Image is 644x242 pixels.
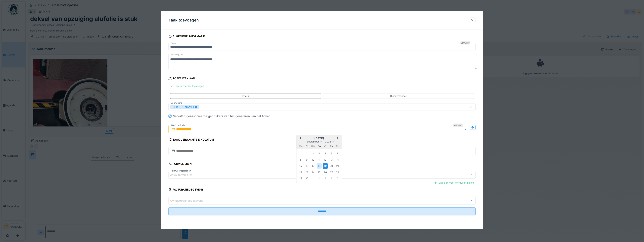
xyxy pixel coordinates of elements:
[323,176,328,181] div: Choose vrijdag 3 oktober 2025
[168,137,214,143] div: Taak verwachte einddatum
[325,140,331,143] span: 2025
[173,114,270,118] div: Verwittig geassocieerde gebruikers van het genereren van het ticket
[323,170,328,175] div: Choose vrijdag 26 september 2025
[298,151,303,156] div: Choose maandag 1 september 2025
[390,94,407,98] div: Dienstverlener
[310,151,315,156] div: Choose woensdag 3 september 2025
[242,94,249,98] div: Intern
[168,187,204,193] div: Facturatiegegevens
[170,101,183,105] label: Gebruikers
[335,157,340,162] div: Choose zondag 14 september 2025
[335,163,340,168] div: Choose zondag 21 september 2025
[171,123,185,127] label: Werkperiode
[460,41,470,44] div: Verplicht
[307,140,319,143] span: september
[453,124,463,127] div: Verplicht
[310,176,315,181] div: Choose woensdag 1 oktober 2025
[329,163,334,168] div: Choose zaterdag 20 september 2025
[323,157,328,162] div: Choose vrijdag 12 september 2025
[323,144,328,149] div: vrijdag
[168,161,192,167] div: Formulieren
[304,157,309,162] div: Choose dinsdag 9 september 2025
[433,180,476,185] div: Sjabloon voor formulier maken
[168,76,195,82] div: Toewijzen aan
[317,170,322,175] div: Choose donderdag 25 september 2025
[335,170,340,175] div: Choose zondag 28 september 2025
[296,137,342,140] h2: [DATE]
[329,151,334,156] div: Choose zaterdag 6 september 2025
[298,144,303,149] div: maandag
[464,125,468,133] button: Close
[298,176,303,181] div: Choose maandag 29 september 2025
[317,157,322,162] div: Choose donderdag 11 september 2025
[310,144,315,149] div: woensdag
[323,151,328,156] div: Choose vrijdag 5 september 2025
[298,170,303,175] div: Choose maandag 22 september 2025
[298,163,303,168] div: Choose maandag 15 september 2025
[329,157,334,162] div: Choose zaterdag 13 september 2025
[317,151,322,156] div: Choose donderdag 4 september 2025
[310,157,315,162] div: Choose woensdag 10 september 2025
[304,144,309,149] div: dinsdag
[297,136,303,142] button: Previous Month
[170,169,192,172] label: Formulier sjablonen
[335,144,340,149] div: zondag
[170,105,199,109] div: [PERSON_NAME]
[335,151,340,156] div: Choose zondag 7 september 2025
[168,18,199,23] h3: Taak toevoegen
[323,163,328,169] div: Choose vrijdag 19 september 2025
[298,157,303,162] div: Choose maandag 8 september 2025
[317,144,322,149] div: donderdag
[304,163,309,168] div: Choose dinsdag 16 september 2025
[170,41,177,45] label: Naam
[329,170,334,175] div: Choose zaterdag 27 september 2025
[317,176,322,181] div: Choose donderdag 2 oktober 2025
[170,199,209,203] div: Uw factureringsgegevens
[329,144,334,149] div: zaterdag
[304,170,309,175] div: Choose dinsdag 23 september 2025
[168,34,205,40] div: Algemene informatie
[310,170,315,175] div: Choose woensdag 24 september 2025
[298,151,341,181] div: Month september, 2025
[317,163,322,168] div: Choose donderdag 18 september 2025
[168,83,206,89] div: Een uitvoerder toevoegen
[304,151,309,156] div: Choose dinsdag 2 september 2025
[170,52,184,57] label: Beschrijving
[329,176,334,181] div: Choose zaterdag 4 oktober 2025
[310,163,315,168] div: Choose woensdag 17 september 2025
[170,173,198,177] div: Jouw formulieren
[335,176,340,181] div: Choose zondag 5 oktober 2025
[335,136,341,142] button: Next Month
[304,176,309,181] div: Choose dinsdag 30 september 2025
